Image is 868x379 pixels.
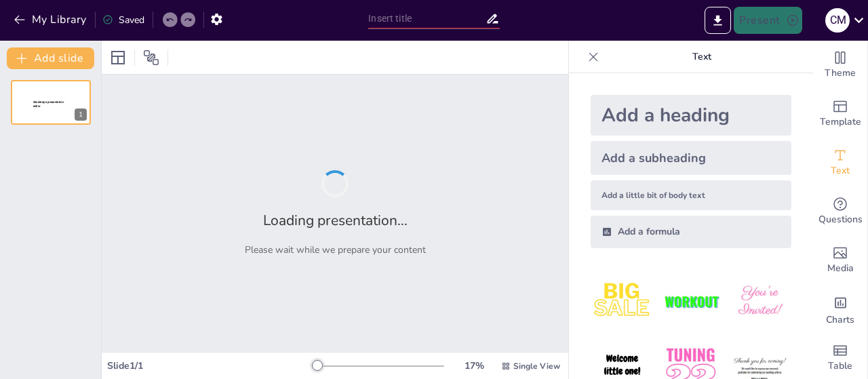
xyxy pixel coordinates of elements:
input: Insert title [368,9,485,28]
div: Saved [102,14,144,26]
span: Table [828,359,852,374]
div: Add a heading [591,95,791,136]
span: Charts [826,313,854,327]
span: Template [820,115,861,129]
div: 1 [75,108,87,121]
div: Add charts and graphs [813,285,867,334]
button: My Library [10,9,92,31]
span: Text [831,163,850,178]
img: 2.jpeg [659,270,722,333]
div: 1 [11,80,91,125]
div: 17 % [458,359,490,372]
span: Questions [818,212,863,227]
button: C M [825,7,850,34]
p: Text [604,41,800,73]
div: Add text boxes [813,138,867,187]
div: Add a subheading [591,141,791,175]
div: C M [825,8,850,33]
p: Please wait while we prepare your content [245,243,426,256]
button: Export to PowerPoint [705,7,731,34]
div: Add a formula [591,216,791,248]
button: Add slide [7,47,94,69]
div: Slide 1 / 1 [107,359,314,372]
img: 3.jpeg [728,270,791,333]
div: Change the overall theme [813,41,867,89]
button: Present [734,7,802,34]
span: Single View [513,361,560,372]
span: Media [827,261,854,276]
div: Add ready made slides [813,89,867,138]
div: Add images, graphics, shapes or video [813,236,867,285]
div: Layout [107,47,129,68]
img: 1.jpeg [591,270,654,333]
span: Theme [825,66,856,81]
div: Get real-time input from your audience [813,187,867,236]
span: Sendsteps presentation editor [33,100,64,108]
div: Add a little bit of body text [591,180,791,210]
span: Position [143,49,159,66]
h2: Loading presentation... [263,211,408,230]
